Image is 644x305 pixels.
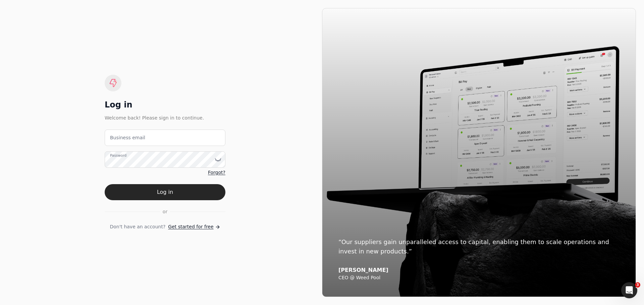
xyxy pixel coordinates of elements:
[338,275,620,281] div: CEO @ Weed Pool
[338,237,620,256] div: “Our suppliers gain unparalleled access to capital, enabling them to scale operations and invest ...
[105,99,225,110] div: Log in
[105,184,225,200] button: Log in
[110,134,145,141] label: Business email
[635,282,640,288] span: 3
[338,267,620,274] div: [PERSON_NAME]
[110,153,126,158] label: Password
[168,223,220,230] a: Get started for free
[163,208,167,215] span: or
[621,282,637,298] iframe: Intercom live chat
[208,169,225,176] a: Forgot?
[110,223,165,230] span: Don't have an account?
[168,223,213,230] span: Get started for free
[105,114,225,122] div: Welcome back! Please sign in to continue.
